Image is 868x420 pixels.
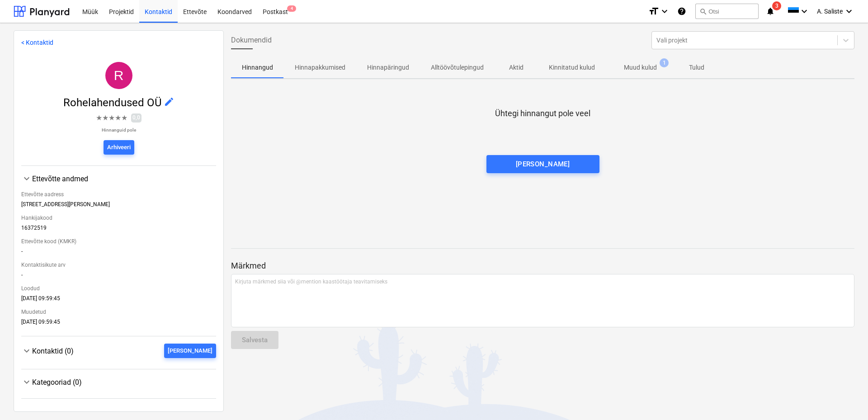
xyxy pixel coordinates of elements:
div: Ettevõtte andmed [21,173,216,184]
p: Hinnapäringud [367,63,409,72]
p: Hinnangud [242,63,273,72]
div: Ettevõtte aadress [21,188,216,201]
div: Ettevõtte andmed [32,175,216,183]
div: Muudetud [21,305,216,319]
iframe: Chat Widget [823,377,868,420]
span: 3 [772,1,781,10]
p: Muud kulud [624,63,657,72]
div: Kontaktid (0)[PERSON_NAME] [21,344,216,358]
p: Kinnitatud kulud [549,63,595,72]
p: Tulud [686,63,708,72]
span: keyboard_arrow_down [21,173,32,184]
span: R [114,68,124,83]
span: ★ [108,113,115,123]
div: [DATE] 09:59:45 [21,319,216,329]
div: [PERSON_NAME] [516,158,570,170]
div: Kontaktisikute arv [21,258,216,272]
div: Loodud [21,282,216,295]
p: Hinnapakkumised [295,63,345,72]
div: Kategooriad (0) [21,387,216,391]
div: Arhiveeri [107,142,131,153]
p: Märkmed [231,260,854,271]
div: Ettevõtte kood (KMKR) [21,235,216,248]
div: Ettevõtte andmed [21,184,216,329]
div: Kategooriad (0) [21,377,216,387]
button: [PERSON_NAME] [486,155,599,173]
p: Aktid [505,63,527,72]
span: Dokumendid [231,35,272,46]
span: search [699,8,707,15]
a: < Kontaktid [21,39,53,46]
span: 1 [660,58,669,67]
div: 16372519 [21,225,216,235]
div: [DATE] 09:59:45 [21,295,216,305]
div: - [21,248,216,258]
span: Rohelahendused OÜ [63,96,164,109]
div: [STREET_ADDRESS][PERSON_NAME] [21,201,216,211]
span: edit [164,96,175,107]
span: 4 [287,5,296,12]
i: keyboard_arrow_down [844,6,854,17]
button: [PERSON_NAME] [164,344,216,358]
div: Rohelahendused [105,62,132,89]
i: keyboard_arrow_down [659,6,670,17]
span: 0,0 [131,113,142,122]
div: Kategooriad (0) [32,378,216,387]
p: Hinnanguid pole [96,127,142,133]
p: Alltöövõtulepingud [431,63,484,72]
span: ★ [115,113,121,123]
i: format_size [648,6,659,17]
button: Otsi [695,4,759,19]
span: Kontaktid (0) [32,347,74,355]
i: keyboard_arrow_down [799,6,810,17]
span: keyboard_arrow_down [21,377,32,387]
span: ★ [121,113,127,123]
div: Hankijakood [21,211,216,225]
i: notifications [766,6,775,17]
div: [PERSON_NAME] [168,346,212,356]
i: Abikeskus [677,6,686,17]
span: A. Saliste [817,8,843,15]
span: ★ [102,113,108,123]
div: - [21,272,216,282]
button: Arhiveeri [104,140,134,155]
div: Kontaktid (0)[PERSON_NAME] [21,358,216,362]
p: Ühtegi hinnangut pole veel [495,108,590,119]
span: ★ [96,113,102,123]
span: keyboard_arrow_down [21,345,32,356]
